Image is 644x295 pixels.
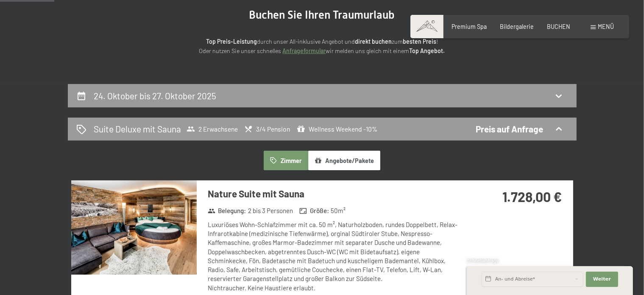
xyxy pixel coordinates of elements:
span: 2 Erwachsene [187,125,238,133]
span: 2 bis 3 Personen [248,206,293,215]
strong: Größe : [299,206,329,215]
strong: Belegung : [208,206,246,215]
p: durch unser All-inklusive Angebot und zum ! Oder nutzen Sie unser schnelles wir melden uns gleich... [136,37,509,56]
div: Preis auf Anfrage [476,123,543,135]
span: Menü [598,23,614,30]
strong: 1.728,00 € [502,188,562,205]
strong: direkt buchen [355,38,392,45]
h2: 24. Oktober bis 27. Oktober 2025 [94,90,216,101]
strong: Top Preis-Leistung [206,38,257,45]
h3: Nature Suite mit Sauna [208,187,460,200]
span: 50 m² [331,206,346,215]
a: BUCHEN [547,23,570,30]
span: Schnellanfrage [467,258,499,263]
a: Premium Spa [452,23,487,30]
button: Angebote/Pakete [308,151,380,170]
button: Zimmer [264,151,308,170]
span: Buchen Sie Ihren Traumurlaub [249,8,395,21]
div: Luxuriöses Wohn-Schlafzimmer mit ca. 50 m², Naturholzboden, rundes Doppelbett, Relax-Infrarotkabi... [208,220,460,292]
strong: Top Angebot. [410,47,445,54]
a: Anfrageformular [283,47,326,54]
a: Bildergalerie [500,23,534,30]
h2: Suite Deluxe mit Sauna [94,123,181,135]
img: mss_renderimg.php [71,180,197,275]
span: 3/4 Pension [244,125,290,133]
button: Weiter [586,272,618,287]
strong: besten Preis [403,38,436,45]
span: Wellness Weekend -10% [297,125,377,133]
span: Weiter [593,276,611,283]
